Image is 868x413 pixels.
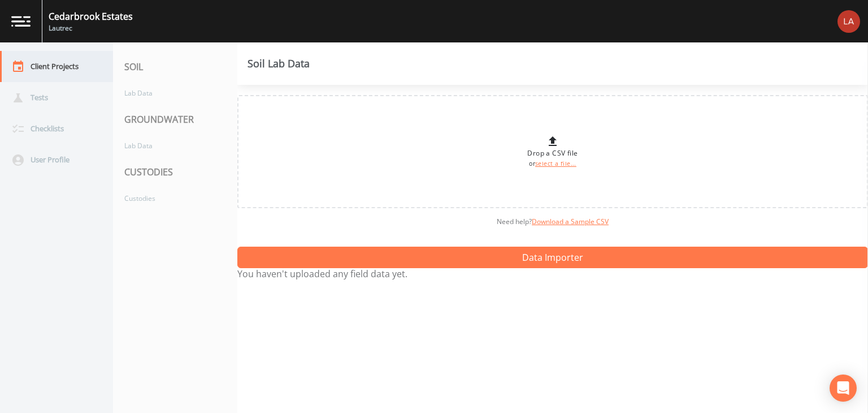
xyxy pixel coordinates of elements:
div: Open Intercom Messenger [830,375,857,402]
a: Download a Sample CSV [532,217,609,226]
a: Custodies [113,188,226,209]
div: GROUNDWATER [113,104,237,135]
a: select a file... [535,160,576,167]
a: Lab Data [113,83,226,104]
div: SOIL [113,51,237,83]
img: logo [11,16,31,27]
div: Soil Lab Data [248,59,310,68]
button: Data Importer [237,247,868,268]
div: Cedarbrook Estates [49,10,133,23]
small: or [529,160,576,167]
span: Need help? [497,217,609,226]
p: You haven't uploaded any field data yet. [237,268,868,279]
div: Lautrec [49,23,133,33]
a: Lab Data [113,135,226,156]
img: bd2ccfa184a129701e0c260bc3a09f9b [837,10,860,33]
div: Drop a CSV file [527,135,578,169]
div: CUSTODIES [113,156,237,188]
